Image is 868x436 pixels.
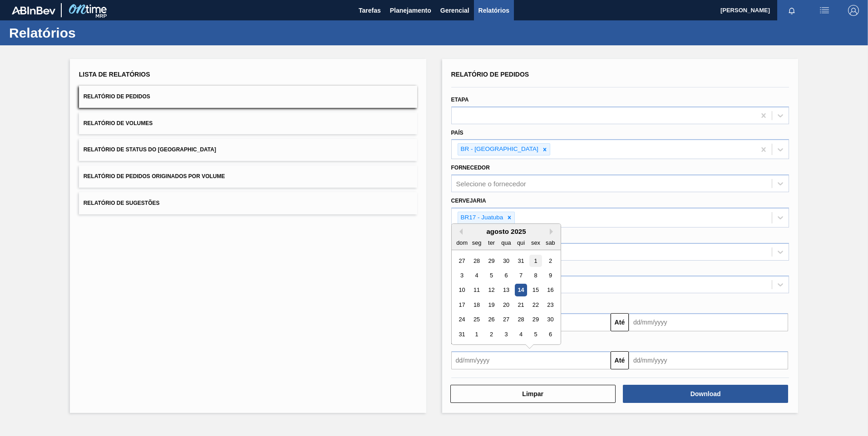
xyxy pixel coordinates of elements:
[470,237,483,249] div: seg
[550,228,556,235] button: Next Month
[485,237,497,249] div: ter
[544,254,556,266] div: Choose sábado, 2 de agosto de 2025
[451,198,486,204] label: Cervejaria
[629,313,788,331] input: dd/mm/yyyy
[79,139,417,161] button: Relatório de Status do [GEOGRAPHIC_DATA]
[514,269,527,281] div: Choose quinta-feira, 7 de agosto de 2025
[529,254,542,266] div: Choose sexta-feira, 1 de agosto de 2025
[456,328,468,340] div: Choose domingo, 31 de agosto de 2025
[84,120,153,126] span: Relatório de Volumes
[529,313,542,325] div: Choose sexta-feira, 29 de agosto de 2025
[390,5,431,16] span: Planejamento
[456,313,468,325] div: Choose domingo, 24 de agosto de 2025
[456,254,468,266] div: Choose domingo, 27 de julho de 2025
[452,228,561,235] div: agosto 2025
[514,284,527,296] div: Choose quinta-feira, 14 de agosto de 2025
[629,351,788,369] input: dd/mm/yyyy
[500,284,512,296] div: Choose quarta-feira, 13 de agosto de 2025
[470,284,483,296] div: Choose segunda-feira, 11 de agosto de 2025
[485,313,497,325] div: Choose terça-feira, 26 de agosto de 2025
[819,5,830,16] img: userActions
[500,254,512,266] div: Choose quarta-feira, 30 de julho de 2025
[84,173,225,179] span: Relatório de Pedidos Originados por Volume
[544,284,556,296] div: Choose sábado, 16 de agosto de 2025
[514,313,527,325] div: Choose quinta-feira, 28 de agosto de 2025
[485,299,497,311] div: Choose terça-feira, 19 de agosto de 2025
[500,237,512,249] div: qua
[79,71,150,78] span: Lista de Relatórios
[544,269,556,281] div: Choose sábado, 9 de agosto de 2025
[451,130,464,136] label: País
[79,165,417,188] button: Relatório de Pedidos Originados por Volume
[454,253,557,342] div: month 2025-08
[514,254,527,266] div: Choose quinta-feira, 31 de julho de 2025
[500,299,512,311] div: Choose quarta-feira, 20 de agosto de 2025
[79,112,417,135] button: Relatório de Volumes
[848,5,859,16] img: Logout
[84,200,160,206] span: Relatório de Sugestões
[529,269,542,281] div: Choose sexta-feira, 8 de agosto de 2025
[9,28,170,38] h1: Relatórios
[529,328,542,340] div: Choose sexta-feira, 5 de setembro de 2025
[544,328,556,340] div: Choose sábado, 6 de setembro de 2025
[470,313,483,325] div: Choose segunda-feira, 25 de agosto de 2025
[485,284,497,296] div: Choose terça-feira, 12 de agosto de 2025
[359,5,381,16] span: Tarefas
[458,212,505,223] div: BR17 - Juatuba
[514,237,527,249] div: qui
[79,86,417,108] button: Relatório de Pedidos
[544,299,556,311] div: Choose sábado, 23 de agosto de 2025
[456,228,463,235] button: Previous Month
[500,328,512,340] div: Choose quarta-feira, 3 de setembro de 2025
[451,165,490,171] label: Fornecedor
[514,299,527,311] div: Choose quinta-feira, 21 de agosto de 2025
[529,284,542,296] div: Choose sexta-feira, 15 de agosto de 2025
[544,313,556,325] div: Choose sábado, 30 de agosto de 2025
[440,5,469,16] span: Gerencial
[451,71,529,78] span: Relatório de Pedidos
[611,313,629,331] button: Até
[456,269,468,281] div: Choose domingo, 3 de agosto de 2025
[500,269,512,281] div: Choose quarta-feira, 6 de agosto de 2025
[456,180,526,188] div: Selecione o fornecedor
[544,237,556,249] div: sab
[485,254,497,266] div: Choose terça-feira, 29 de julho de 2025
[12,6,55,15] img: TNhmsLtSVTkK8tSr43FrP2fwEKptu5GPRR3wAAAABJRU5ErkJggg==
[470,299,483,311] div: Choose segunda-feira, 18 de agosto de 2025
[777,4,806,17] button: Notificações
[450,385,616,403] button: Limpar
[514,328,527,340] div: Choose quinta-feira, 4 de setembro de 2025
[456,299,468,311] div: Choose domingo, 17 de agosto de 2025
[478,5,509,16] span: Relatórios
[611,351,629,369] button: Até
[470,269,483,281] div: Choose segunda-feira, 4 de agosto de 2025
[485,269,497,281] div: Choose terça-feira, 5 de agosto de 2025
[458,144,540,155] div: BR - [GEOGRAPHIC_DATA]
[451,97,469,103] label: Etapa
[456,284,468,296] div: Choose domingo, 10 de agosto de 2025
[500,313,512,325] div: Choose quarta-feira, 27 de agosto de 2025
[451,351,611,369] input: dd/mm/yyyy
[456,237,468,249] div: dom
[470,328,483,340] div: Choose segunda-feira, 1 de setembro de 2025
[470,254,483,266] div: Choose segunda-feira, 28 de julho de 2025
[529,299,542,311] div: Choose sexta-feira, 22 de agosto de 2025
[485,328,497,340] div: Choose terça-feira, 2 de setembro de 2025
[79,192,417,214] button: Relatório de Sugestões
[84,146,216,153] span: Relatório de Status do [GEOGRAPHIC_DATA]
[623,385,788,403] button: Download
[529,237,542,249] div: sex
[84,93,150,100] span: Relatório de Pedidos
